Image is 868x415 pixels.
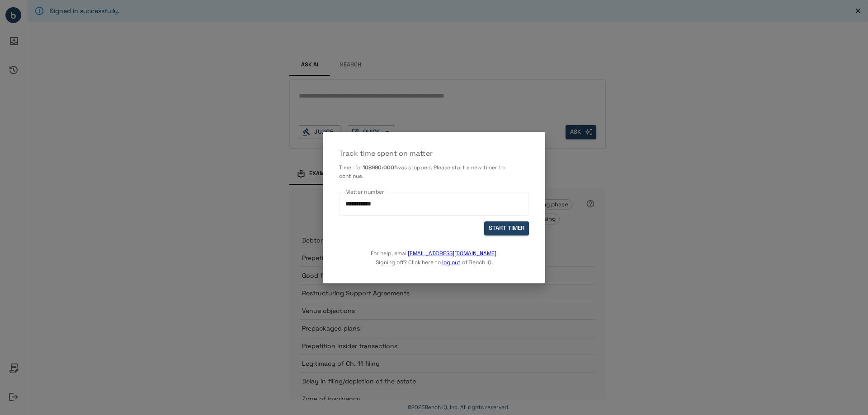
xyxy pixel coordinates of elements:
[484,222,529,236] button: START TIMER
[339,148,529,159] p: Track time spent on matter
[408,250,496,257] a: [EMAIL_ADDRESS][DOMAIN_NAME]
[339,164,363,171] span: Timer for
[363,164,396,171] b: 108990:0001
[442,259,461,266] a: log out
[371,235,498,267] p: For help, email . Signing off? Click here to of Bench IQ.
[339,164,505,180] span: was stopped. Please start a new timer to continue.
[345,188,384,196] label: Matter number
